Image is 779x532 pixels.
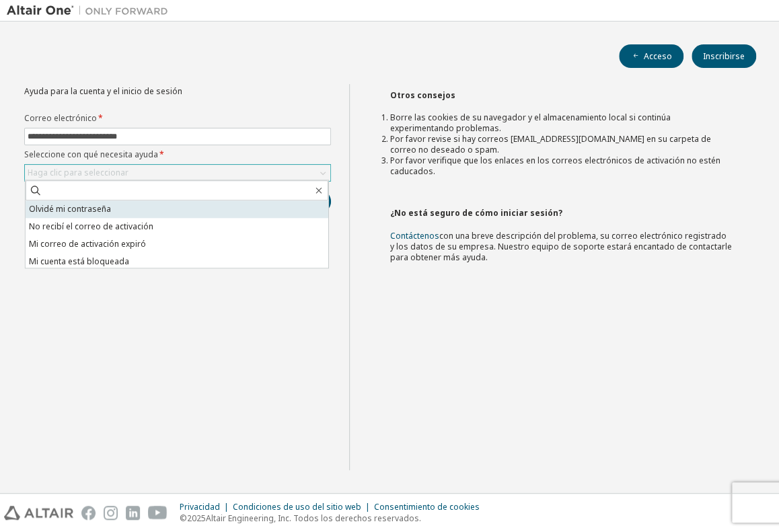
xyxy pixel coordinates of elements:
[390,207,562,219] font: ¿No está seguro de cómo iniciar sesión?
[28,167,128,178] font: Haga clic para seleccionar
[25,165,330,181] div: Haga clic para seleccionar
[619,44,683,68] button: Acceso
[390,112,671,134] font: Borre las cookies de su navegador y el almacenamiento local si continúa experimentando problemas.
[390,230,439,241] a: Contáctenos
[390,133,711,155] font: Por favor revise si hay correos [EMAIL_ADDRESS][DOMAIN_NAME] en su carpeta de correo no deseado o...
[644,50,672,62] font: Acceso
[390,230,732,263] font: con una breve descripción del problema, su correo electrónico registrado y los datos de su empres...
[24,149,158,160] font: Seleccione con qué necesita ayuda
[81,506,96,520] img: facebook.svg
[374,501,480,512] font: Consentimiento de cookies
[233,501,361,512] font: Condiciones de uso del sitio web
[4,506,73,520] img: altair_logo.svg
[187,512,206,524] font: 2025
[29,203,111,215] font: Olvidé mi contraseña
[126,506,140,520] img: linkedin.svg
[7,4,175,17] img: Altair Uno
[24,112,97,124] font: Correo electrónico
[180,501,220,512] font: Privacidad
[104,506,118,520] img: instagram.svg
[390,155,720,177] font: Por favor verifique que los enlaces en los correos electrónicos de activación no estén caducados.
[692,44,756,68] button: Inscribirse
[24,85,182,97] font: Ayuda para la cuenta y el inicio de sesión
[390,89,455,101] font: Otros consejos
[206,512,421,524] font: Altair Engineering, Inc. Todos los derechos reservados.
[148,506,168,520] img: youtube.svg
[180,512,187,524] font: ©
[703,50,745,62] font: Inscribirse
